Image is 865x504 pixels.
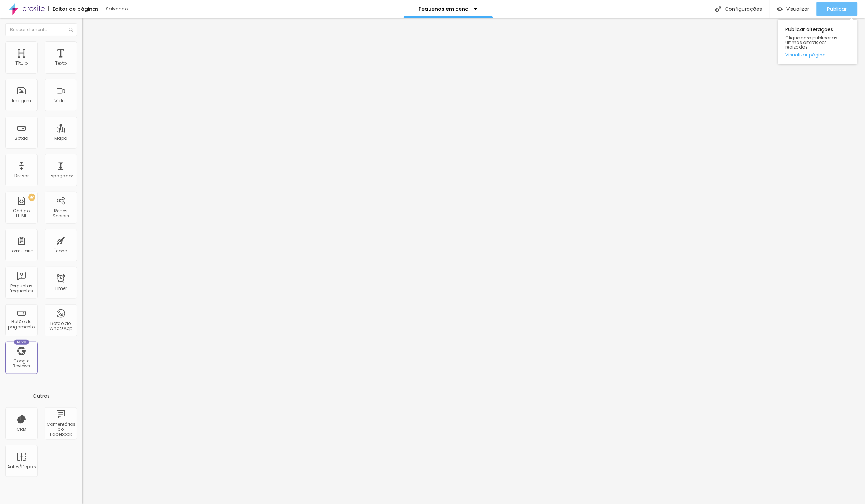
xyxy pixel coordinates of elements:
div: Ícone [55,248,67,253]
div: Espaçador [49,173,73,178]
div: Novo [14,340,29,345]
button: Visualizar [770,2,817,16]
span: Visualizar [787,6,810,12]
div: Salvando... [106,7,188,11]
span: Clique para publicar as ultimas alterações reaizadas [786,35,850,50]
div: Imagem [12,98,31,103]
div: Perguntas frequentes [7,283,35,294]
div: Publicar alterações [778,20,857,64]
div: Botão [15,136,28,141]
a: Visualizar página [786,53,850,57]
div: Formulário [10,248,33,253]
div: Redes Sociais [47,208,75,219]
div: Vídeo [54,98,67,103]
span: Publicar [827,6,847,12]
div: Texto [55,61,67,66]
button: Publicar [817,2,858,16]
div: Divisor [14,173,29,178]
div: Título [15,61,28,66]
iframe: Editor [82,18,865,504]
div: Comentários do Facebook [47,422,75,437]
div: Botão de pagamento [7,319,35,330]
div: Google Reviews [7,359,35,369]
div: Timer [55,286,67,291]
div: CRM [16,427,26,432]
div: Antes/Depois [7,464,35,469]
img: view-1.svg [777,6,783,12]
img: Icone [69,28,73,32]
div: Editor de páginas [48,6,99,11]
input: Buscar elemento [5,23,77,36]
div: Mapa [54,136,67,141]
p: Pequenos em cena [419,6,469,11]
div: Botão do WhatsApp [47,321,75,331]
div: Código HTML [7,208,35,219]
img: Icone [715,6,722,12]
